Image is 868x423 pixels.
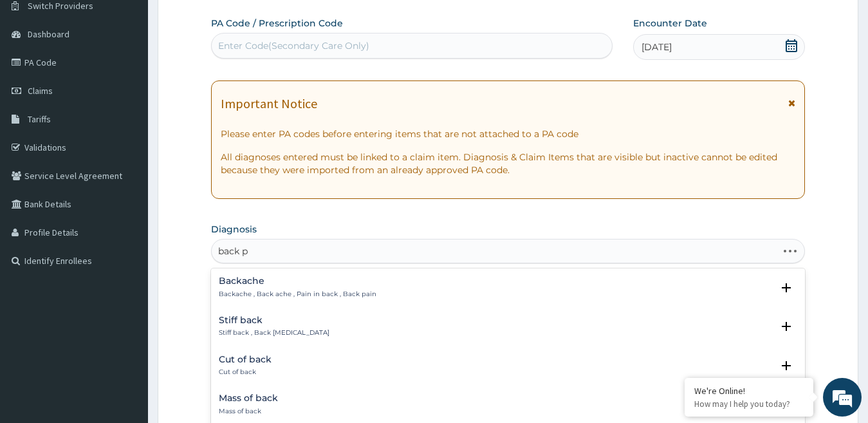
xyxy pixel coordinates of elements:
[24,64,52,97] img: d_794563401_company_1708531726252_794563401
[28,28,69,40] span: Dashboard
[28,113,51,125] span: Tariffs
[221,127,796,140] p: Please enter PA codes before entering items that are not attached to a PA code
[694,385,804,397] div: We're Online!
[219,328,329,337] p: Stiff back , Back [MEDICAL_DATA]
[219,407,278,416] p: Mass of back
[219,276,376,286] h4: Backache
[75,128,178,258] span: We're online!
[211,223,257,236] label: Diagnosis
[633,17,707,30] label: Encounter Date
[219,368,272,377] p: Cut of back
[221,151,796,176] p: All diagnoses entered must be linked to a claim item. Diagnosis & Claim Items that are visible bu...
[219,355,272,364] h4: Cut of back
[219,393,278,403] h4: Mass of back
[219,290,376,299] p: Backache , Back ache , Pain in back , Back pain
[779,358,794,373] i: open select status
[211,17,343,30] label: PA Code / Prescription Code
[218,39,369,52] div: Enter Code(Secondary Care Only)
[642,41,672,53] span: [DATE]
[67,72,216,89] div: Chat with us now
[211,6,242,37] div: Minimize live chat window
[779,319,794,334] i: open select status
[221,97,317,111] h1: Important Notice
[779,280,794,296] i: open select status
[219,315,329,325] h4: Stiff back
[6,284,245,329] textarea: Type your message and hit 'Enter'
[694,399,804,409] p: How may I help you today?
[28,85,53,97] span: Claims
